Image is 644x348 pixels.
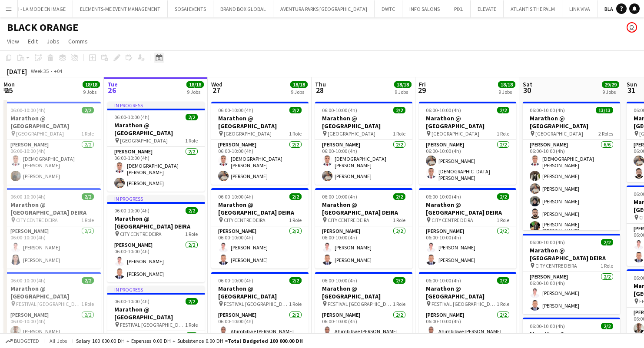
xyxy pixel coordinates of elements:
[497,277,509,284] span: 2/2
[81,217,94,223] span: 1 Role
[14,338,39,344] span: Budgeted
[315,102,412,185] div: 06:00-10:00 (4h)2/2Marathon @ [GEOGRAPHIC_DATA] [GEOGRAPHIC_DATA]1 Role[PERSON_NAME]2/206:00-10:0...
[419,102,516,185] app-job-card: 06:00-10:00 (4h)2/2Marathon @ [GEOGRAPHIC_DATA] [GEOGRAPHIC_DATA]1 Role[PERSON_NAME]2/206:00-10:0...
[322,107,357,113] span: 06:00-10:00 (4h)
[107,195,205,202] div: In progress
[289,217,302,223] span: 1 Role
[211,226,309,268] app-card-role: [PERSON_NAME]2/206:00-10:00 (4h)[PERSON_NAME][PERSON_NAME]
[3,140,101,185] app-card-role: [PERSON_NAME]2/206:00-10:00 (4h)[DEMOGRAPHIC_DATA][PERSON_NAME][PERSON_NAME]
[3,188,101,268] app-job-card: 06:00-10:00 (4h)2/2Marathon @ [GEOGRAPHIC_DATA] DEIRA CITY CENTRE DEIRA1 Role[PERSON_NAME]2/206:0...
[315,226,412,268] app-card-role: [PERSON_NAME]2/206:00-10:00 (4h)[PERSON_NAME][PERSON_NAME]
[5,0,73,17] button: LMI - LA MODE EN IMAGE
[523,102,620,230] app-job-card: 06:00-10:00 (4h)13/13Marathon @ [GEOGRAPHIC_DATA] [GEOGRAPHIC_DATA]2 Roles[PERSON_NAME]6/606:00-1...
[83,81,100,88] span: 18/18
[497,217,509,223] span: 1 Role
[315,285,412,300] h3: Marathon @ [GEOGRAPHIC_DATA]
[393,130,405,137] span: 1 Role
[120,137,168,144] span: [GEOGRAPHIC_DATA]
[530,239,565,245] span: 06:00-10:00 (4h)
[523,114,620,130] h3: Marathon @ [GEOGRAPHIC_DATA]
[402,0,447,17] button: INFO SALONS
[471,0,504,17] button: ELEVATE
[211,201,309,216] h3: Marathon @ [GEOGRAPHIC_DATA] DEIRA
[224,217,266,223] span: CITY CENTRE DEIRA
[211,285,309,300] h3: Marathon @ [GEOGRAPHIC_DATA]
[523,330,620,346] h3: Marathon @ [GEOGRAPHIC_DATA]
[3,80,15,88] span: Mon
[418,85,426,95] span: 29
[81,301,94,307] span: 1 Role
[218,193,253,200] span: 06:00-10:00 (4h)
[185,231,198,237] span: 1 Role
[29,68,50,74] span: Week 35
[289,277,302,284] span: 2/2
[419,114,516,130] h3: Marathon @ [GEOGRAPHIC_DATA]
[65,36,91,47] a: Comms
[523,140,620,238] app-card-role: [PERSON_NAME]6/606:00-10:00 (4h)[DEMOGRAPHIC_DATA][PERSON_NAME][PERSON_NAME][PERSON_NAME][PERSON_...
[7,21,78,34] h1: BLACK ORANGE
[16,217,58,223] span: CITY CENTRE DEIRA
[73,0,168,17] button: ELEMENTS-ME EVENT MANAGEMENT
[76,338,303,344] div: Salary 100 000.00 DH + Expenses 0.00 DH + Subsistence 0.00 DH =
[46,37,60,45] span: Jobs
[213,0,273,17] button: BRAND BOX GLOBAL
[186,207,198,214] span: 2/2
[211,140,309,185] app-card-role: [PERSON_NAME]2/206:00-10:00 (4h)[DEMOGRAPHIC_DATA][PERSON_NAME][PERSON_NAME]
[523,234,620,314] app-job-card: 06:00-10:00 (4h)2/2Marathon @ [GEOGRAPHIC_DATA] DEIRA CITY CENTRE DEIRA1 Role[PERSON_NAME]2/206:0...
[497,130,509,137] span: 1 Role
[185,137,198,144] span: 1 Role
[601,323,613,329] span: 2/2
[81,130,94,137] span: 1 Role
[530,107,565,113] span: 06:00-10:00 (4h)
[393,107,405,113] span: 2/2
[498,89,515,95] div: 9 Jobs
[601,262,613,269] span: 1 Role
[107,121,205,137] h3: Marathon @ [GEOGRAPHIC_DATA]
[120,321,185,328] span: FESTIVAL [GEOGRAPHIC_DATA]
[419,188,516,268] app-job-card: 06:00-10:00 (4h)2/2Marathon @ [GEOGRAPHIC_DATA] DEIRA CITY CENTRE DEIRA1 Role[PERSON_NAME]2/206:0...
[521,85,532,95] span: 30
[291,89,307,95] div: 9 Jobs
[3,36,23,47] a: View
[107,195,205,282] app-job-card: In progress06:00-10:00 (4h)2/2Marathon @ [GEOGRAPHIC_DATA] DEIRA CITY CENTRE DEIRA1 Role[PERSON_N...
[432,301,497,307] span: FESTIVAL [GEOGRAPHIC_DATA]
[224,301,289,307] span: FESTIVAL [GEOGRAPHIC_DATA]
[107,102,205,109] div: In progress
[419,226,516,268] app-card-role: [PERSON_NAME]2/206:00-10:00 (4h)[PERSON_NAME][PERSON_NAME]
[498,81,515,88] span: 18/18
[24,36,41,47] a: Edit
[602,81,619,88] span: 29/29
[315,114,412,130] h3: Marathon @ [GEOGRAPHIC_DATA]
[523,246,620,262] h3: Marathon @ [GEOGRAPHIC_DATA] DEIRA
[322,277,357,284] span: 06:00-10:00 (4h)
[432,130,479,137] span: [GEOGRAPHIC_DATA]
[535,262,577,269] span: CITY CENTRE DEIRA
[315,140,412,185] app-card-role: [PERSON_NAME]2/206:00-10:00 (4h)[DEMOGRAPHIC_DATA][PERSON_NAME][PERSON_NAME]
[504,0,562,17] button: ATLANTIS THE PALM
[7,37,19,45] span: View
[211,102,309,185] app-job-card: 06:00-10:00 (4h)2/2Marathon @ [GEOGRAPHIC_DATA] [GEOGRAPHIC_DATA]1 Role[PERSON_NAME]2/206:00-10:0...
[3,201,101,216] h3: Marathon @ [GEOGRAPHIC_DATA] DEIRA
[107,240,205,282] app-card-role: [PERSON_NAME]2/206:00-10:00 (4h)[PERSON_NAME][PERSON_NAME]
[10,107,46,113] span: 06:00-10:00 (4h)
[530,323,565,329] span: 06:00-10:00 (4h)
[426,277,461,284] span: 06:00-10:00 (4h)
[393,301,405,307] span: 1 Role
[228,338,303,344] span: Total Budgeted 100 000.00 DH
[218,107,253,113] span: 06:00-10:00 (4h)
[602,89,619,95] div: 9 Jobs
[315,188,412,268] app-job-card: 06:00-10:00 (4h)2/2Marathon @ [GEOGRAPHIC_DATA] DEIRA CITY CENTRE DEIRA1 Role[PERSON_NAME]2/206:0...
[273,0,375,17] button: AVENTURA PARKS [GEOGRAPHIC_DATA]
[535,130,583,137] span: [GEOGRAPHIC_DATA]
[210,85,222,95] span: 27
[186,298,198,305] span: 2/2
[211,80,222,88] span: Wed
[3,226,101,268] app-card-role: [PERSON_NAME]2/206:00-10:00 (4h)[PERSON_NAME][PERSON_NAME]
[107,215,205,230] h3: Marathon @ [GEOGRAPHIC_DATA] DEIRA
[625,85,637,95] span: 31
[107,147,205,192] app-card-role: [PERSON_NAME]2/206:00-10:00 (4h)[DEMOGRAPHIC_DATA][PERSON_NAME][PERSON_NAME]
